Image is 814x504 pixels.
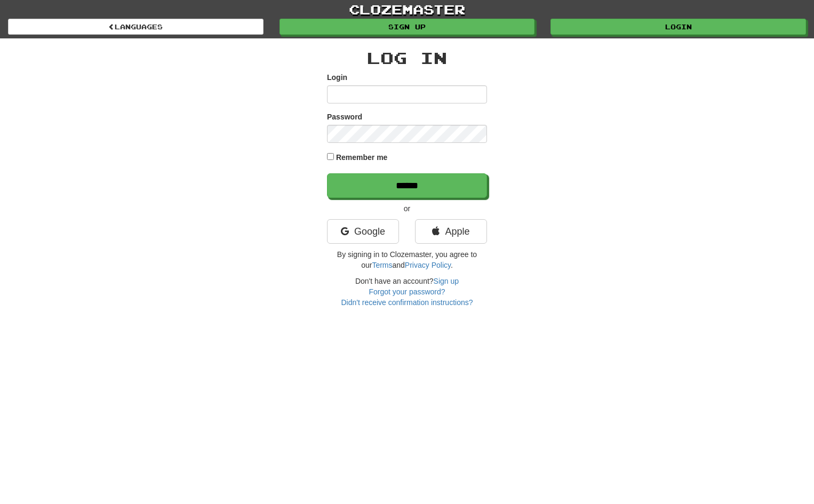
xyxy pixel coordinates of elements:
label: Login [327,72,347,83]
label: Remember me [336,152,388,163]
a: Sign up [280,19,535,35]
a: Login [550,19,806,35]
label: Password [327,111,362,122]
a: Privacy Policy [405,261,451,269]
p: By signing in to Clozemaster, you agree to our and . [327,249,487,270]
a: Google [327,219,399,244]
a: Languages [8,19,264,35]
a: Didn't receive confirmation instructions? [341,298,473,307]
p: or [327,203,487,214]
a: Sign up [434,277,459,285]
a: Terms [372,261,392,269]
a: Apple [415,219,487,244]
div: Don't have an account? [327,276,487,308]
a: Forgot your password? [369,287,445,296]
h2: Log In [327,49,487,67]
